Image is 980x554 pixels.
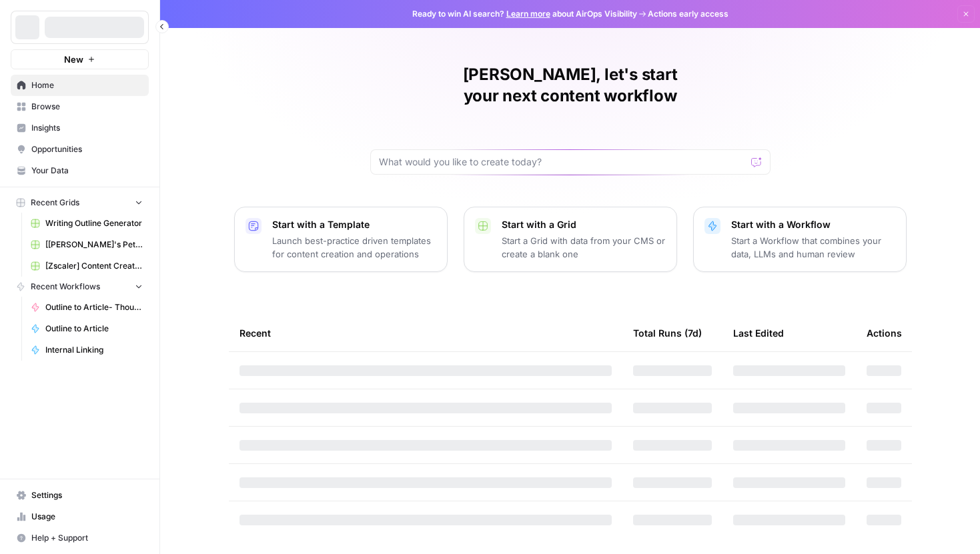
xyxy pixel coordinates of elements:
div: Total Runs (7d) [633,315,702,351]
span: Recent Workflows [31,281,100,293]
span: [[PERSON_NAME]'s Pet] Content Creation [45,239,143,251]
button: Start with a GridStart a Grid with data from your CMS or create a blank one [464,207,677,272]
p: Start with a Workflow [731,218,895,231]
a: [Zscaler] Content Creation [25,255,149,277]
p: Start with a Grid [502,218,666,231]
a: Browse [11,96,149,117]
span: Opportunities [31,143,143,155]
span: [Zscaler] Content Creation [45,260,143,272]
button: Recent Workflows [11,277,149,297]
a: Your Data [11,160,149,181]
span: Ready to win AI search? about AirOps Visibility [412,8,637,20]
span: Writing Outline Generator [45,217,143,229]
p: Start a Workflow that combines your data, LLMs and human review [731,234,895,261]
a: Settings [11,485,149,506]
span: Usage [31,511,143,523]
a: Insights [11,117,149,139]
span: Your Data [31,165,143,177]
a: Internal Linking [25,339,149,361]
a: Usage [11,506,149,527]
span: New [64,53,83,66]
span: Insights [31,122,143,134]
p: Start a Grid with data from your CMS or create a blank one [502,234,666,261]
a: Home [11,75,149,96]
button: Help + Support [11,527,149,549]
button: Recent Grids [11,193,149,213]
span: Browse [31,101,143,113]
h1: [PERSON_NAME], let's start your next content workflow [370,64,771,107]
a: Opportunities [11,139,149,160]
span: Outline to Article [45,323,143,335]
button: Start with a TemplateLaunch best-practice driven templates for content creation and operations [234,207,448,272]
a: [[PERSON_NAME]'s Pet] Content Creation [25,234,149,255]
a: Learn more [506,9,550,19]
div: Last Edited [733,315,784,351]
div: Recent [239,315,612,351]
a: Outline to Article- Thought Leadership - TESTING [25,297,149,318]
button: Start with a WorkflowStart a Workflow that combines your data, LLMs and human review [693,207,907,272]
input: What would you like to create today? [379,155,746,169]
button: New [11,49,149,69]
span: Recent Grids [31,197,79,209]
p: Launch best-practice driven templates for content creation and operations [272,234,436,261]
span: Internal Linking [45,344,143,356]
span: Outline to Article- Thought Leadership - TESTING [45,301,143,313]
p: Start with a Template [272,218,436,231]
span: Actions early access [648,8,728,20]
a: Outline to Article [25,318,149,339]
span: Help + Support [31,532,143,544]
span: Home [31,79,143,91]
div: Actions [867,315,902,351]
span: Settings [31,489,143,501]
a: Writing Outline Generator [25,213,149,234]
